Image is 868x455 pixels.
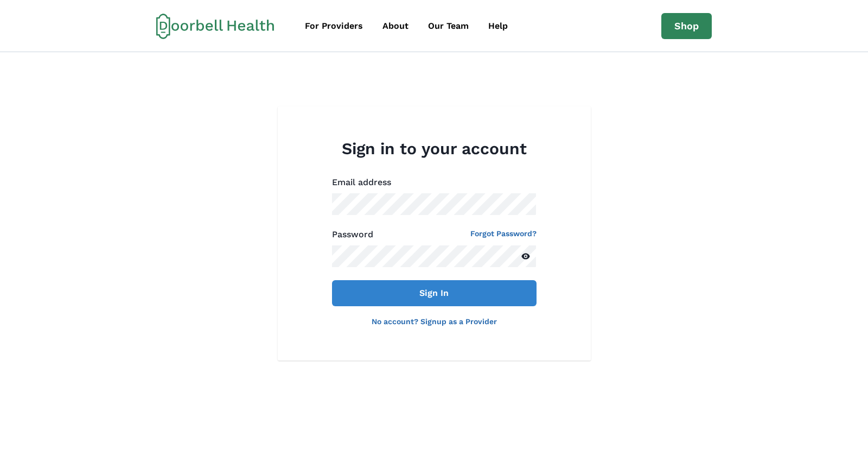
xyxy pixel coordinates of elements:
[332,280,537,306] button: Sign In
[488,20,508,33] div: Help
[382,20,409,33] div: About
[374,15,417,37] a: About
[480,15,516,37] a: Help
[515,245,537,267] button: Reveal password
[332,228,373,241] label: Password
[332,139,537,159] h2: Sign in to your account
[372,317,497,326] a: No account? Signup as a Provider
[661,13,712,39] a: Shop
[332,176,530,189] label: Email address
[419,15,477,37] a: Our Team
[470,228,537,245] a: Forgot Password?
[305,20,363,33] div: For Providers
[296,15,372,37] a: For Providers
[428,20,469,33] div: Our Team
